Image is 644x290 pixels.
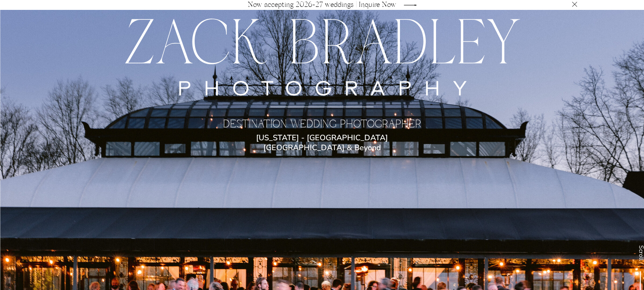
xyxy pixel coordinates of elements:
[193,118,452,133] h2: Destination Wedding Photographer
[244,2,400,8] a: Now accepting 2026-27 weddings | Inquire Now
[241,133,403,144] p: [US_STATE] - [GEOGRAPHIC_DATA] [GEOGRAPHIC_DATA] & Beyond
